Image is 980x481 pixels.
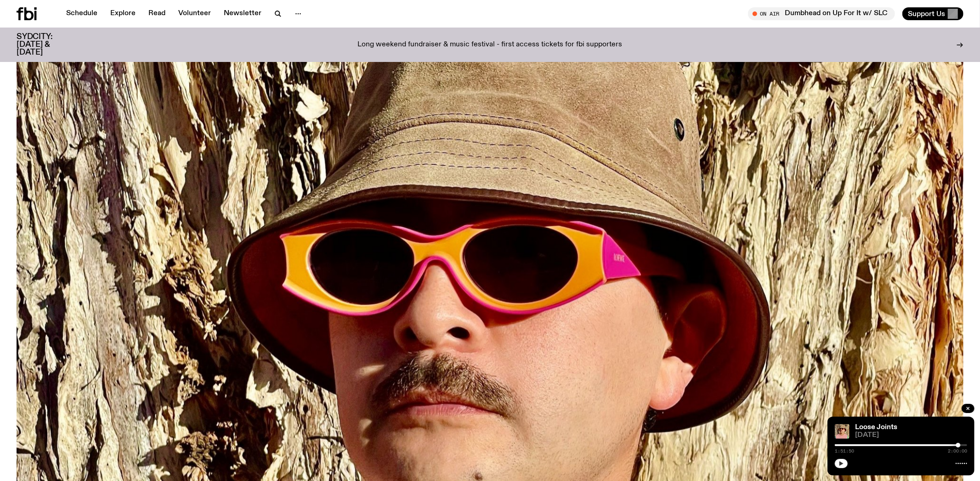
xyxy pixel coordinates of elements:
a: Explore [105,7,141,20]
a: Loose Joints [855,424,897,431]
a: Volunteer [173,7,216,20]
a: Schedule [61,7,103,20]
button: On AirDumbhead on Up For It w/ SLC [748,7,895,20]
span: 2:00:00 [948,449,967,453]
span: 1:51:50 [835,449,854,453]
img: Tyson stands in front of a paperbark tree wearing orange sunglasses, a suede bucket hat and a pin... [835,424,850,439]
span: Support Us [908,10,945,18]
h3: SYDCITY: [DATE] & [DATE] [17,33,75,56]
button: Support Us [902,7,963,20]
a: Newsletter [218,7,267,20]
a: Read [143,7,171,20]
span: [DATE] [855,432,967,439]
p: Long weekend fundraiser & music festival - first access tickets for fbi supporters [358,41,623,49]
